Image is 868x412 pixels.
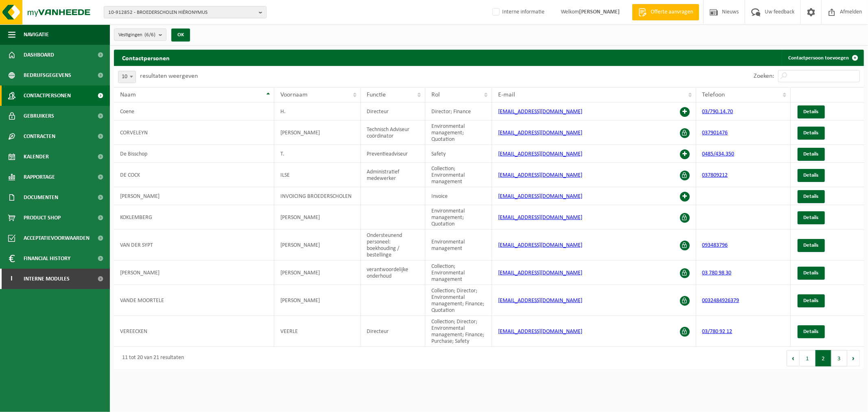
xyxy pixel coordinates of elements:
[274,163,361,187] td: ILSE
[702,329,732,335] a: 03/780 92 12
[498,92,515,98] span: E-mail
[274,187,361,205] td: INVOICING BROEDERSCHOLEN
[274,230,361,261] td: [PERSON_NAME]
[114,121,274,145] td: CORVELEYN
[108,7,256,19] span: 10-912852 - BROEDERSCHOLEN HIËRONYMUS
[24,269,70,289] span: Interne modules
[24,187,58,208] span: Documenten
[816,350,831,366] button: 2
[491,6,544,18] label: Interne informatie
[847,350,860,366] button: Next
[367,92,386,98] span: Functie
[798,169,825,182] a: Details
[24,248,70,269] span: Financial History
[144,32,155,37] count: (6/6)
[361,230,426,261] td: Ondersteunend personeel: boekhouding / bestellinge
[649,8,695,16] span: Offerte aanvragen
[114,285,274,316] td: VANDE MOORTELE
[24,147,49,167] span: Kalender
[361,316,426,347] td: Directeur
[274,285,361,316] td: [PERSON_NAME]
[798,239,825,252] a: Details
[425,205,492,230] td: Environmental management; Quotation
[8,269,15,289] span: I
[361,145,426,163] td: Preventieadviseur
[804,298,819,303] span: Details
[498,270,582,276] a: [EMAIL_ADDRESS][DOMAIN_NAME]
[118,29,155,41] span: Vestigingen
[118,351,184,366] div: 11 tot 20 van 21 resultaten
[24,228,90,248] span: Acceptatievoorwaarden
[274,261,361,285] td: [PERSON_NAME]
[804,130,819,136] span: Details
[798,325,825,338] a: Details
[804,243,819,248] span: Details
[754,73,774,80] label: Zoeken:
[425,103,492,121] td: Director; Finance
[831,350,847,366] button: 3
[702,172,728,178] a: 037809212
[425,285,492,316] td: Collection; Director; Environmental management; Finance; Quotation
[24,45,54,65] span: Dashboard
[798,148,825,161] a: Details
[498,329,582,335] a: [EMAIL_ADDRESS][DOMAIN_NAME]
[120,92,136,98] span: Naam
[431,92,440,98] span: Rol
[274,205,361,230] td: [PERSON_NAME]
[280,92,308,98] span: Voornaam
[24,126,55,147] span: Contracten
[274,121,361,145] td: [PERSON_NAME]
[632,4,699,20] a: Offerte aanvragen
[579,9,620,15] strong: [PERSON_NAME]
[498,215,582,221] a: [EMAIL_ADDRESS][DOMAIN_NAME]
[274,103,361,121] td: H.
[140,73,198,79] label: resultaten weergeven
[702,109,733,115] a: 03/790.14.70
[274,316,361,347] td: VEERLE
[24,208,61,228] span: Product Shop
[702,298,739,304] a: 0032484926379
[104,6,267,18] button: 10-912852 - BROEDERSCHOLEN HIËRONYMUS
[702,270,732,276] a: 03 780 98 30
[498,298,582,304] a: [EMAIL_ADDRESS][DOMAIN_NAME]
[782,50,863,66] a: Contactpersoon toevoegen
[804,173,819,178] span: Details
[804,270,819,276] span: Details
[498,130,582,136] a: [EMAIL_ADDRESS][DOMAIN_NAME]
[798,267,825,280] a: Details
[114,316,274,347] td: VEREECKEN
[114,145,274,163] td: De Bisschop
[798,211,825,224] a: Details
[798,105,825,118] a: Details
[800,350,816,366] button: 1
[114,205,274,230] td: KOKLEMBERG
[361,121,426,145] td: Technisch Adviseur coördinator
[498,151,582,157] a: [EMAIL_ADDRESS][DOMAIN_NAME]
[24,167,55,187] span: Rapportage
[498,242,582,248] a: [EMAIL_ADDRESS][DOMAIN_NAME]
[114,28,166,41] button: Vestigingen(6/6)
[425,261,492,285] td: Collection; Environmental management
[24,65,71,85] span: Bedrijfsgegevens
[114,187,274,205] td: [PERSON_NAME]
[804,151,819,157] span: Details
[118,71,136,83] span: 10
[114,261,274,285] td: [PERSON_NAME]
[798,294,825,307] a: Details
[114,163,274,187] td: DE COCK
[425,163,492,187] td: Collection; Environmental management
[361,163,426,187] td: Administratief medewerker
[425,230,492,261] td: Environmental management
[425,121,492,145] td: Environmental management; Quotation
[804,215,819,220] span: Details
[24,106,54,126] span: Gebruikers
[798,190,825,203] a: Details
[24,24,49,45] span: Navigatie
[702,151,735,157] a: 0485/434.350
[118,71,136,83] span: 10
[361,261,426,285] td: verantwoordelijke onderhoud
[498,172,582,178] a: [EMAIL_ADDRESS][DOMAIN_NAME]
[498,193,582,199] a: [EMAIL_ADDRESS][DOMAIN_NAME]
[24,85,71,106] span: Contactpersonen
[702,130,728,136] a: 037901476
